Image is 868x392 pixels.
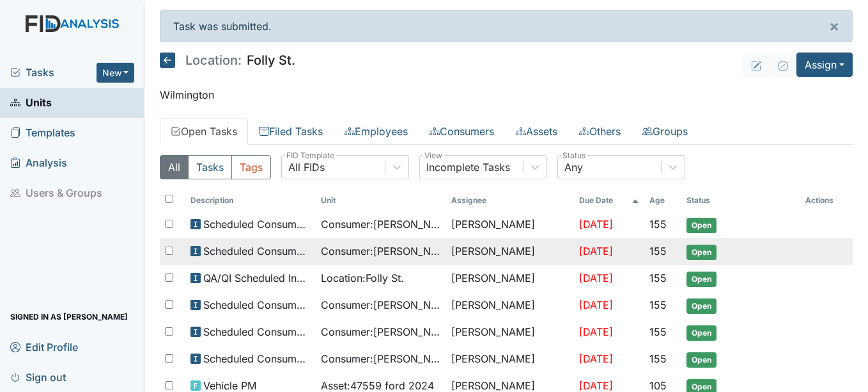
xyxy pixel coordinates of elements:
td: [PERSON_NAME] [446,211,574,238]
button: Assign [796,53,853,77]
button: New [97,63,135,83]
span: Edit Profile [10,337,78,357]
span: Scheduled Consumer Chart Review [203,216,311,232]
span: Location : Folly St. [321,270,404,286]
div: Type filter [160,155,271,179]
a: Tasks [10,65,97,80]
span: [DATE] [579,298,613,311]
button: All [160,155,189,179]
th: Toggle SortBy [681,190,800,211]
span: [DATE] [579,379,613,392]
th: Toggle SortBy [185,190,316,211]
span: 155 [649,352,667,365]
span: Open [686,352,717,368]
td: [PERSON_NAME] [446,265,574,292]
span: Open [686,245,717,260]
div: All FIDs [288,159,325,175]
button: Tasks [188,155,232,179]
span: Consumer : [PERSON_NAME] [321,351,441,366]
span: [DATE] [579,352,613,365]
span: Open [686,218,717,233]
span: Templates [10,123,75,143]
span: 155 [649,325,667,338]
a: Groups [632,118,699,145]
span: Location: [185,54,242,67]
span: Consumer : [PERSON_NAME] [321,216,441,232]
div: Incomplete Tasks [426,159,510,175]
span: Signed in as [PERSON_NAME] [10,307,128,327]
span: Analysis [10,153,67,173]
span: 155 [649,272,667,284]
p: Wilmington [160,87,853,102]
th: Toggle SortBy [644,190,681,211]
span: 155 [649,245,667,257]
span: 155 [649,298,667,311]
span: Consumer : [PERSON_NAME] [321,297,441,313]
span: QA/QI Scheduled Inspection [203,270,311,286]
span: Scheduled Consumer Chart Review [203,351,311,366]
span: Open [686,298,717,314]
a: Consumers [419,118,505,145]
a: Employees [334,118,419,145]
div: Any [564,159,583,175]
span: 155 [649,218,667,231]
span: [DATE] [579,218,613,231]
span: [DATE] [579,245,613,257]
td: [PERSON_NAME] [446,238,574,265]
span: Scheduled Consumer Chart Review [203,243,311,259]
span: 105 [649,379,667,392]
td: [PERSON_NAME] [446,292,574,319]
span: Consumer : [PERSON_NAME] [321,324,441,339]
span: Sign out [10,367,66,387]
span: × [829,17,839,35]
span: Open [686,325,717,341]
th: Toggle SortBy [574,190,644,211]
a: Assets [505,118,568,145]
th: Toggle SortBy [316,190,446,211]
span: [DATE] [579,325,613,338]
span: Scheduled Consumer Chart Review [203,297,311,313]
span: Scheduled Consumer Chart Review [203,324,311,339]
a: Filed Tasks [248,118,334,145]
a: Open Tasks [160,118,248,145]
a: Others [568,118,632,145]
span: Units [10,93,52,113]
td: [PERSON_NAME] [446,319,574,346]
span: Consumer : [PERSON_NAME] [321,243,441,259]
th: Actions [800,190,853,211]
div: Task was submitted. [160,10,853,42]
span: [DATE] [579,272,613,284]
td: [PERSON_NAME] [446,346,574,373]
input: Toggle All Rows Selected [165,195,173,203]
h5: Folly St. [160,53,295,68]
button: Tags [231,155,271,179]
th: Assignee [446,190,574,211]
button: × [816,11,852,42]
span: Open [686,272,717,287]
